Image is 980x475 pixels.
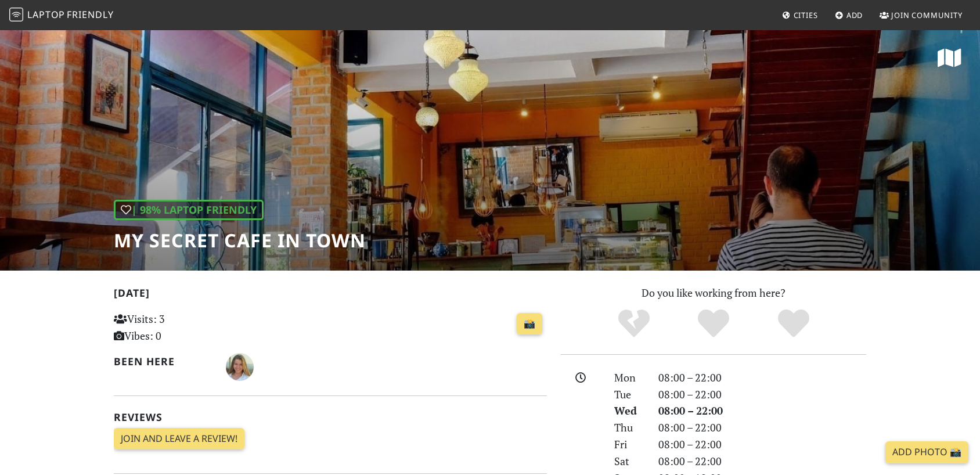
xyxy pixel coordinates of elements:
[673,308,754,340] div: Yes
[607,453,651,470] div: Sat
[794,10,818,20] span: Cities
[226,359,254,373] span: Sofija Petrović
[517,313,542,335] a: 📸
[607,436,651,453] div: Fri
[594,308,674,340] div: No
[607,386,651,403] div: Tue
[651,453,873,470] div: 08:00 – 22:00
[9,5,114,26] a: LaptopFriendly LaptopFriendly
[114,229,366,251] h1: My Secret Cafe In Town
[830,5,868,26] a: Add
[885,441,968,463] a: Add Photo 📸
[27,8,65,21] span: Laptop
[846,10,863,20] span: Add
[9,8,23,21] img: LaptopFriendly
[754,308,834,340] div: Definitely!
[114,411,547,423] h2: Reviews
[114,287,547,304] h2: [DATE]
[651,436,873,453] div: 08:00 – 22:00
[777,5,823,26] a: Cities
[114,311,249,344] p: Visits: 3 Vibes: 0
[891,10,963,20] span: Join Community
[607,402,651,419] div: Wed
[651,402,873,419] div: 08:00 – 22:00
[67,8,113,21] span: Friendly
[651,386,873,403] div: 08:00 – 22:00
[114,200,264,220] div: | 98% Laptop Friendly
[561,285,866,301] p: Do you like working from here?
[114,355,212,368] h2: Been here
[607,369,651,386] div: Mon
[651,419,873,436] div: 08:00 – 22:00
[114,428,244,450] a: Join and leave a review!
[651,369,873,386] div: 08:00 – 22:00
[875,5,967,26] a: Join Community
[226,353,254,381] img: 1408-sofija.jpg
[607,419,651,436] div: Thu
